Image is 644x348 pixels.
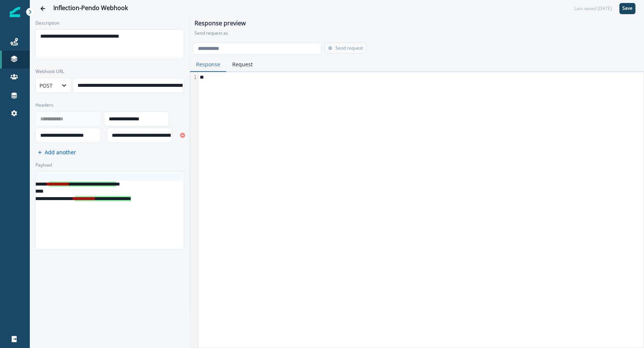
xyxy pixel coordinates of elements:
[190,57,226,72] button: Response
[335,45,363,51] p: Send request
[325,42,366,54] button: Send request
[35,20,180,26] label: Description
[190,74,198,81] div: 1
[177,130,189,141] button: Remove
[35,162,180,168] label: Payload
[40,82,54,89] div: POST
[195,20,640,30] h1: Response preview
[45,149,76,156] p: Add another
[619,3,635,14] button: Save
[574,5,612,12] div: Last saved [DATE]
[226,57,259,72] button: Request
[35,102,180,108] label: Headers
[622,6,632,11] p: Save
[35,1,50,16] button: Go back
[38,149,76,156] button: Add another
[35,68,180,75] label: Webhook URL
[53,4,128,13] div: Inflection-Pendo Webhook
[195,30,640,37] p: Send request as
[10,7,20,17] img: Inflection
